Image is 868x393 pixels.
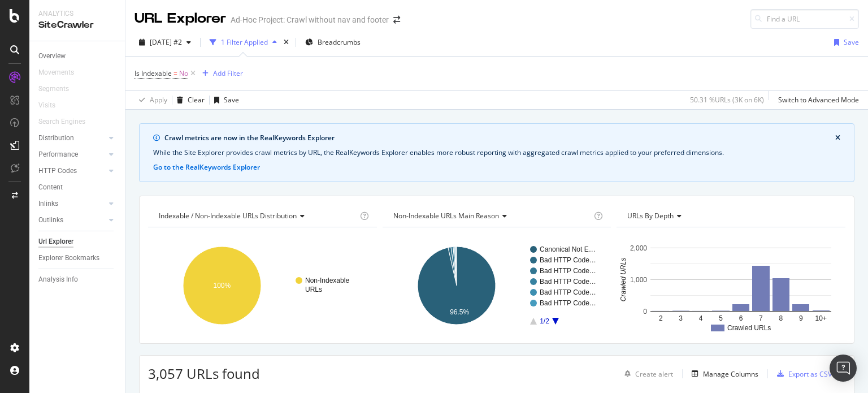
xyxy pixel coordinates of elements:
text: 96.5% [450,308,469,316]
span: URLs by Depth [627,211,674,221]
div: Manage Columns [703,369,758,379]
svg: A chart. [617,236,843,335]
div: Ad-Hoc Project: Crawl without nav and footer [231,14,389,25]
span: 2025 Sep. 9th #2 [150,37,182,47]
button: Save [830,33,859,51]
text: 2 [659,314,663,322]
a: Overview [38,50,117,62]
div: 1 Filter Applied [221,37,268,47]
div: Segments [38,83,69,95]
button: Apply [134,91,167,109]
h4: Non-Indexable URLs Main Reason [391,207,592,225]
text: Bad HTTP Code… [540,256,596,264]
div: Distribution [38,132,74,144]
text: Bad HTTP Code… [540,267,596,275]
div: Save [844,37,859,47]
div: Search Engines [38,116,85,128]
div: Analytics [38,9,116,19]
text: 1/2 [540,317,549,325]
button: [DATE] #2 [134,33,196,51]
a: Outlinks [38,214,106,226]
text: 9 [799,314,803,322]
text: 3 [679,314,683,322]
a: Performance [38,149,106,161]
a: Content [38,182,117,193]
div: Clear [188,95,205,105]
div: Content [38,182,63,193]
div: SiteCrawler [38,19,116,32]
button: 1 Filter Applied [205,33,281,51]
a: Explorer Bookmarks [38,252,117,264]
text: Crawled URLs [727,324,771,332]
div: info banner [139,123,854,182]
span: No [179,66,188,81]
span: Breadcrumbs [318,37,361,47]
a: Movements [38,67,85,79]
text: 1,000 [630,276,647,284]
text: 4 [699,314,703,322]
div: Open Intercom Messenger [830,355,857,382]
div: Export as CSV [788,369,832,379]
h4: Indexable / Non-Indexable URLs Distribution [157,207,358,225]
button: Create alert [620,365,673,383]
text: 8 [779,314,783,322]
div: Switch to Advanced Mode [778,95,859,105]
h4: URLs by Depth [625,207,835,225]
button: Manage Columns [687,367,758,381]
text: 100% [214,282,231,290]
button: Switch to Advanced Mode [774,91,859,109]
div: Add Filter [213,68,243,78]
div: Movements [38,67,74,79]
text: Crawled URLs [620,258,628,301]
text: Bad HTTP Code… [540,278,596,286]
text: 6 [739,314,743,322]
button: Add Filter [198,67,243,80]
div: Apply [150,95,167,105]
button: Save [210,91,239,109]
text: URLs [305,286,322,293]
div: Analysis Info [38,274,78,286]
button: Breadcrumbs [301,33,365,51]
div: URL Explorer [134,9,226,28]
div: Inlinks [38,198,58,210]
text: Bad HTTP Code… [540,299,596,307]
button: close banner [832,131,843,145]
a: Inlinks [38,198,106,210]
text: 2,000 [630,244,647,252]
div: HTTP Codes [38,165,77,177]
div: Explorer Bookmarks [38,252,99,264]
text: Canonical Not E… [540,245,596,253]
a: Search Engines [38,116,97,128]
text: 7 [759,314,763,322]
text: 0 [644,308,648,316]
button: Clear [172,91,205,109]
span: Indexable / Non-Indexable URLs distribution [159,211,297,221]
a: Analysis Info [38,274,117,286]
svg: A chart. [148,236,374,335]
a: Distribution [38,132,106,144]
div: Overview [38,50,66,62]
a: Url Explorer [38,236,117,248]
text: Non-Indexable [305,277,349,284]
a: Segments [38,83,80,95]
div: Performance [38,149,78,161]
div: Save [224,95,239,105]
div: 50.31 % URLs ( 3K on 6K ) [690,95,764,105]
span: = [173,68,177,78]
span: Is Indexable [134,68,172,78]
span: 3,057 URLs found [148,364,260,383]
div: While the Site Explorer provides crawl metrics by URL, the RealKeywords Explorer enables more rob... [153,148,840,158]
div: arrow-right-arrow-left [393,16,400,24]
div: Visits [38,100,55,111]
text: 5 [719,314,723,322]
svg: A chart. [383,236,609,335]
button: Export as CSV [772,365,832,383]
a: Visits [38,100,67,111]
div: Url Explorer [38,236,73,248]
text: Bad HTTP Code… [540,288,596,296]
input: Find a URL [750,9,859,29]
div: Crawl metrics are now in the RealKeywords Explorer [164,133,835,143]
